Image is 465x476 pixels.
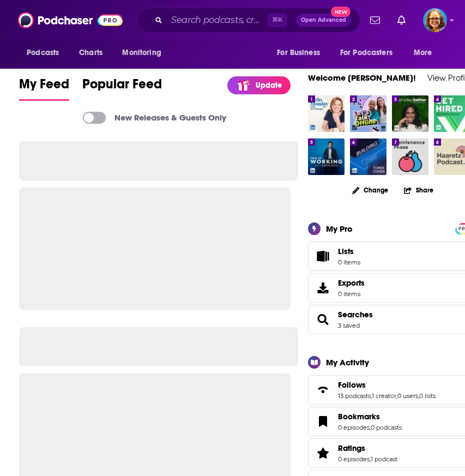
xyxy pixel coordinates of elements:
[338,412,380,421] span: Bookmarks
[423,8,447,32] span: Logged in as sstorm
[338,322,360,329] a: 3 saved
[418,392,419,400] span: ,
[419,392,436,400] a: 0 lists
[338,412,402,421] a: Bookmarks
[396,392,397,400] span: ,
[269,43,334,63] button: open menu
[338,246,360,256] span: Lists
[397,392,418,400] a: 0 users
[312,312,334,327] a: Searches
[296,14,351,27] button: Open AdvancedNew
[338,258,360,266] span: 0 items
[312,382,334,397] a: Follows
[338,310,373,320] a: Searches
[79,45,102,61] span: Charts
[350,95,387,132] img: Let's Talk Offline
[312,280,334,296] span: Exports
[414,45,432,61] span: More
[338,278,365,288] span: Exports
[301,17,346,23] span: Open Advanced
[167,11,267,29] input: Search podcasts, credits, & more...
[19,43,73,63] button: open menu
[392,95,428,132] img: Everyday Better with Leah Smart
[331,7,351,17] span: New
[392,138,428,175] img: Maintenance Phase
[346,183,395,197] button: Change
[19,76,69,101] a: My Feed
[83,112,226,124] a: New Releases & Guests Only
[338,455,370,463] a: 0 episodes
[338,443,397,453] a: Ratings
[122,45,161,61] span: Monitoring
[338,380,366,390] span: Follows
[366,11,384,29] a: Show notifications dropdown
[227,76,291,94] a: Update
[393,11,410,29] a: Show notifications dropdown
[406,43,446,63] button: open menu
[137,8,360,33] div: Search podcasts, credits, & more...
[423,8,447,32] img: User Profile
[340,45,392,61] span: For Podcasters
[423,8,447,32] button: Show profile menu
[403,179,434,201] button: Share
[350,138,387,175] img: Building One with Tomer Cohen
[308,95,345,132] img: Hello Monday with Jessi Hempel
[370,455,371,463] span: ,
[326,224,353,234] div: My Pro
[267,13,287,27] span: ⌘ K
[371,392,372,400] span: ,
[82,76,162,101] a: Popular Feed
[312,445,334,461] a: Ratings
[18,10,123,31] img: Podchaser - Follow, Share and Rate Podcasts
[308,73,416,83] a: Welcome [PERSON_NAME]!
[338,290,365,298] span: 0 items
[308,138,345,175] img: This Is Working with Daniel Roth
[338,443,365,453] span: Ratings
[312,414,334,429] a: Bookmarks
[371,424,402,431] a: 0 podcasts
[338,246,354,256] span: Lists
[72,43,109,63] a: Charts
[326,357,369,367] div: My Activity
[372,392,396,400] a: 1 creator
[333,43,408,63] button: open menu
[277,45,320,61] span: For Business
[370,424,371,431] span: ,
[312,249,334,264] span: Lists
[114,43,175,63] button: open menu
[27,45,59,61] span: Podcasts
[338,392,371,400] a: 13 podcasts
[82,76,162,99] span: Popular Feed
[371,455,397,463] a: 1 podcast
[256,81,282,90] p: Update
[338,380,436,390] a: Follows
[338,424,370,431] a: 0 episodes
[19,76,69,99] span: My Feed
